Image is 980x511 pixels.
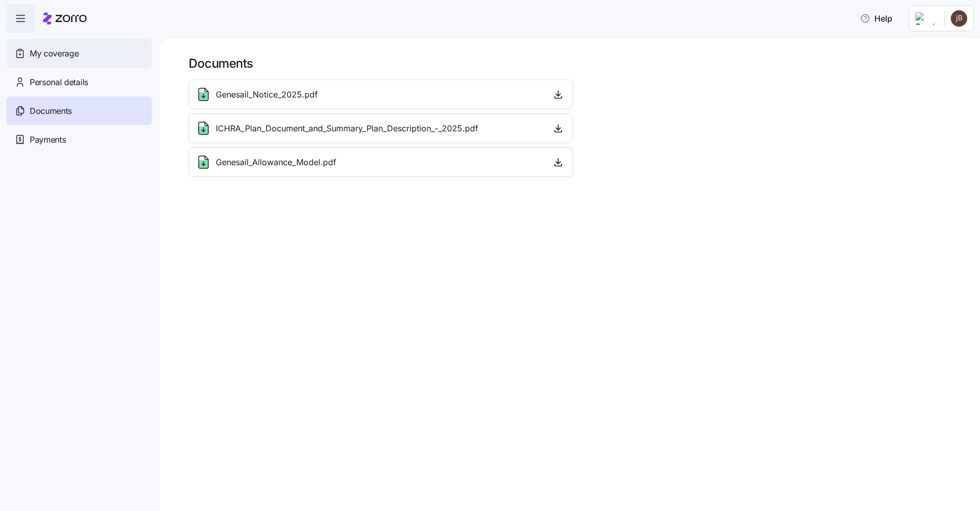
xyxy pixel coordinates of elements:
[30,76,88,89] span: Personal details
[216,122,478,135] span: ICHRA_Plan_Document_and_Summary_Plan_Description_-_2025.pdf
[30,133,66,146] span: Payments
[6,39,152,68] a: My coverage
[216,156,336,169] span: Genesail_Allowance_Model.pdf
[915,12,936,25] img: Employer logo
[189,55,966,71] h1: Documents
[6,68,152,96] a: Personal details
[951,10,967,27] img: 11dce9a988807399a8124fcd6e3d0fa9
[852,8,901,29] button: Help
[30,105,72,117] span: Documents
[30,47,78,60] span: My coverage
[6,125,152,154] a: Payments
[860,12,892,25] span: Help
[216,88,318,101] span: Genesail_Notice_2025.pdf
[6,96,152,125] a: Documents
